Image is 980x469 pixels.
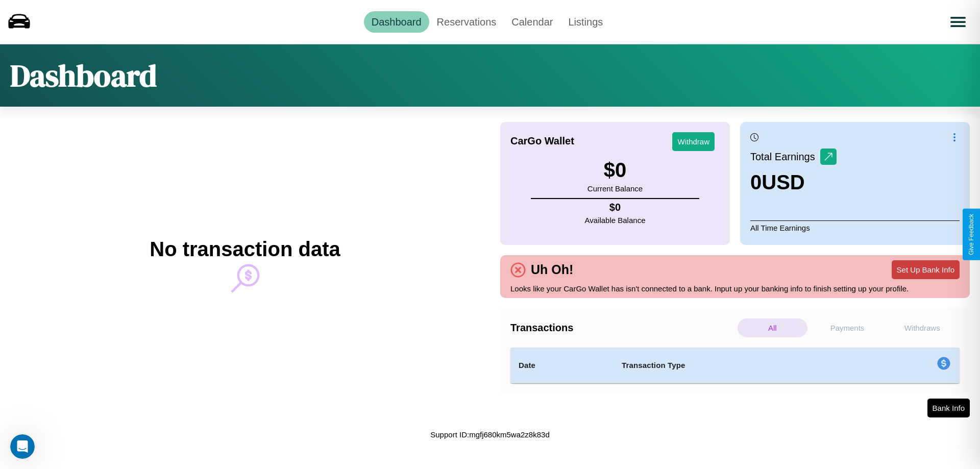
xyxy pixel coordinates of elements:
[750,220,960,235] p: All Time Earnings
[587,159,643,182] h3: $ 0
[968,214,975,255] div: Give Feedback
[430,428,549,441] p: Support ID: mgfj680km5wa2z8k83d
[510,135,574,147] h4: CarGo Wallet
[526,262,578,277] h4: Uh Oh!
[504,11,560,33] a: Calendar
[10,55,157,96] h1: Dashboard
[750,147,820,166] p: Total Earnings
[585,213,646,227] p: Available Balance
[364,11,429,33] a: Dashboard
[585,202,646,213] h4: $ 0
[510,322,735,334] h4: Transactions
[560,11,610,33] a: Listings
[750,171,837,194] h3: 0 USD
[672,132,715,151] button: Withdraw
[10,434,35,459] iframe: Intercom live chat
[510,348,960,383] table: simple table
[519,359,605,372] h4: Date
[622,359,853,372] h4: Transaction Type
[927,399,970,417] button: Bank Info
[738,318,807,337] p: All
[510,282,960,295] p: Looks like your CarGo Wallet has isn't connected to a bank. Input up your banking info to finish ...
[944,8,972,36] button: Open menu
[887,318,957,337] p: Withdraws
[813,318,883,337] p: Payments
[587,182,643,195] p: Current Balance
[150,238,340,261] h2: No transaction data
[892,260,960,279] button: Set Up Bank Info
[429,11,504,33] a: Reservations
